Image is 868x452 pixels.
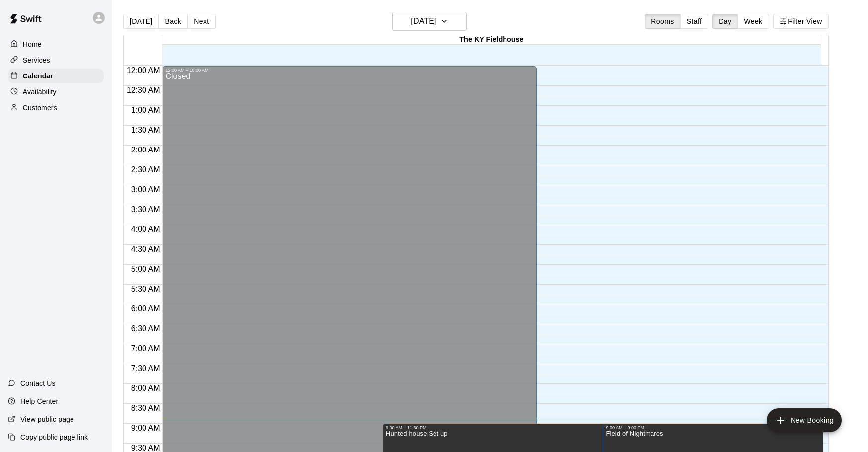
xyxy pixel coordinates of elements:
button: Filter View [773,14,829,29]
div: 9:00 AM – 11:30 PM [386,425,754,430]
span: 5:30 AM [129,285,163,293]
div: 12:00 AM – 10:00 AM [165,68,534,73]
button: [DATE] [392,12,467,31]
span: 6:00 AM [129,304,163,313]
span: 2:30 AM [129,165,163,174]
button: Staff [680,14,709,29]
a: Services [8,53,104,68]
span: 8:30 AM [129,404,163,412]
button: Week [737,14,769,29]
a: Home [8,37,104,52]
button: Next [187,14,215,29]
p: Customers [23,103,57,113]
span: 3:00 AM [129,185,163,194]
span: 9:00 AM [129,424,163,432]
button: Day [712,14,738,29]
span: 6:30 AM [129,324,163,333]
h6: [DATE] [411,14,436,28]
span: 4:30 AM [129,245,163,253]
a: Customers [8,100,104,115]
span: 1:30 AM [129,126,163,134]
button: add [767,408,842,432]
span: 12:30 AM [124,86,163,94]
a: Availability [8,84,104,99]
span: 8:00 AM [129,384,163,392]
p: View public page [20,414,74,424]
p: Contact Us [20,378,56,388]
a: Calendar [8,69,104,83]
span: 2:00 AM [129,146,163,154]
button: [DATE] [123,14,159,29]
p: Copy public page link [20,432,88,442]
span: 7:30 AM [129,364,163,373]
p: Services [23,55,50,65]
span: 3:30 AM [129,205,163,214]
p: Help Center [20,396,58,406]
span: 5:00 AM [129,265,163,273]
span: 1:00 AM [129,106,163,114]
p: Calendar [23,71,53,81]
div: The KY Fieldhouse [162,35,821,45]
button: Rooms [645,14,680,29]
div: 9:00 AM – 9:00 PM [606,425,820,430]
button: Back [158,14,188,29]
p: Availability [23,87,57,97]
p: Home [23,39,42,49]
span: 12:00 AM [124,66,163,75]
span: 4:00 AM [129,225,163,233]
span: 9:30 AM [129,444,163,452]
span: 7:00 AM [129,344,163,353]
